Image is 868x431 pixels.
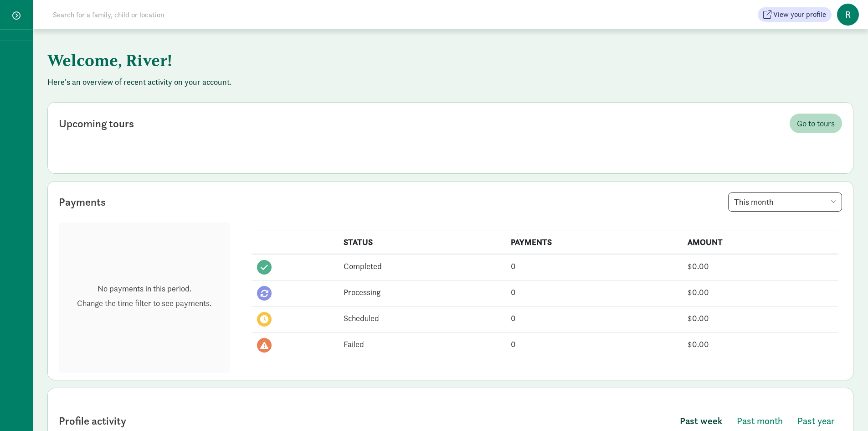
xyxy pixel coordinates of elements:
div: Completed [344,260,500,272]
div: 0 [511,312,676,324]
p: No payments in this period. [77,283,211,294]
th: STATUS [338,230,505,254]
span: Past month [737,414,783,428]
input: Search for a family, child or location [47,5,303,24]
th: AMOUNT [682,230,838,254]
div: Failed [344,338,500,350]
div: 0 [511,338,676,350]
span: Go to tours [797,117,835,130]
div: 0 [511,260,676,272]
span: View your profile [773,9,826,20]
span: Past week [680,414,722,428]
span: Past year [797,414,835,428]
a: Go to tours [790,114,842,133]
div: $0.00 [688,286,833,298]
h1: Welcome, River! [47,44,498,77]
div: $0.00 [688,312,833,324]
div: Upcoming tours [59,115,134,132]
div: Scheduled [344,312,500,324]
span: R [837,4,859,26]
div: Payments [59,194,106,210]
th: PAYMENTS [505,230,682,254]
div: $0.00 [688,260,833,272]
button: View your profile [758,7,832,22]
p: Change the time filter to see payments. [77,298,211,309]
div: $0.00 [688,338,833,350]
div: 0 [511,286,676,298]
p: Here's an overview of recent activity on your account. [47,77,853,88]
div: Processing [344,286,500,298]
div: Profile activity [59,413,126,429]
